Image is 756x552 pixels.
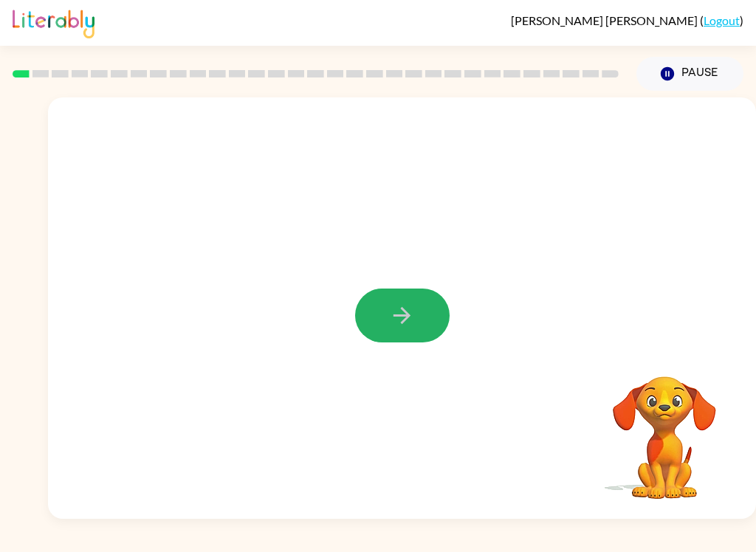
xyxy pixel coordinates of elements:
img: Literably [13,6,94,38]
video: Your browser must support playing .mp4 files to use Literably. Please try using another browser. [591,353,738,501]
button: Pause [636,57,743,91]
div: ( ) [511,13,743,27]
span: [PERSON_NAME] [PERSON_NAME] [511,13,700,27]
a: Logout [704,13,740,27]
